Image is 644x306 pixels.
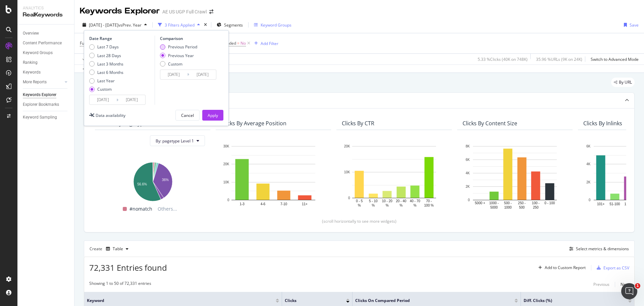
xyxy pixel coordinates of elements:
div: Keywords [23,69,41,76]
text: 1000 [504,206,512,209]
text: 10K [344,170,350,174]
div: arrow-right-arrow-left [209,9,213,14]
button: Keyword Groups [251,19,294,30]
text: % [386,204,389,207]
div: Clicks By Inlinks [583,120,622,127]
text: 10 - 20 [382,199,393,203]
div: Previous Period [160,44,197,50]
div: Cancel [181,113,194,118]
div: 3 Filters Applied [165,22,195,28]
div: Add to Custom Report [545,266,586,270]
div: Data availability [96,113,125,118]
button: Table [103,244,131,254]
div: Keywords Explorer [80,5,160,17]
a: More Reports [23,79,63,86]
div: Select metrics & dimensions [576,246,629,252]
text: 11+ [302,202,308,206]
div: Custom [97,86,112,92]
a: Content Performance [23,40,69,47]
div: Custom [160,61,197,67]
button: [DATE] - [DATE]vsPrev. Year [80,19,150,30]
text: 4-6 [261,202,266,206]
div: Save [630,22,639,28]
button: Previous [593,280,609,289]
a: Keyword Groups [23,49,69,56]
svg: A chart. [100,159,205,202]
text: 7-10 [280,202,287,206]
div: Explorer Bookmarks [23,101,59,108]
div: Last 7 Days [89,44,123,50]
text: 100 % [424,204,434,207]
text: 2K [586,180,591,184]
div: Apply [208,113,218,118]
input: End Date [118,95,145,104]
text: 16-50 [624,202,633,206]
input: Start Date [90,95,116,104]
div: Last 3 Months [97,61,123,67]
div: Ranking [23,59,38,66]
div: (scroll horizontally to see more widgets) [92,218,626,224]
text: 40 - 70 [410,199,421,203]
div: More Reports [23,79,47,86]
div: Keywords Explorer [23,91,56,98]
div: Clicks By Content Size [463,120,517,127]
div: Overview [23,30,39,37]
div: Table [113,247,123,251]
text: 70 - [426,199,432,203]
text: 250 [533,206,539,209]
text: 0 - 100 [544,201,555,205]
div: Last Year [89,78,123,84]
text: 2K [466,185,470,188]
div: Create [90,244,131,254]
text: 0 [468,198,470,202]
text: 500 - [504,201,512,205]
a: Keywords Explorer [23,91,69,98]
svg: A chart. [342,143,446,208]
span: Full URL [80,40,95,46]
div: Export as CSV [603,265,629,271]
span: 72,331 Entries found [89,262,167,273]
div: Last 7 Days [97,44,119,50]
div: Custom [89,86,123,92]
iframe: Intercom live chat [621,283,637,299]
text: 6K [586,144,591,148]
text: % [372,204,375,207]
text: 5000 [490,206,498,209]
text: 250 - [518,201,526,205]
div: Last 3 Months [89,61,123,67]
div: Keyword Sampling [23,114,57,121]
svg: A chart. [463,143,567,210]
svg: A chart. [221,143,326,210]
text: 20K [344,144,350,148]
button: Switch to Advanced Mode [588,54,639,64]
span: = [237,40,239,46]
span: Keyword [87,298,266,304]
div: Switch to Advanced Mode [591,56,639,62]
span: No [240,39,246,48]
div: Last 28 Days [97,53,121,58]
a: Ranking [23,59,69,66]
span: #nomatch [129,205,152,213]
div: Keyword Groups [23,49,53,56]
text: % [414,204,417,207]
text: 30K [223,144,229,148]
a: Keywords [23,69,69,76]
button: Next [621,280,629,289]
text: 8K [466,144,470,148]
div: Previous Year [160,53,197,58]
div: Last 28 Days [89,53,123,58]
div: Analytics [23,5,69,11]
span: [DATE] - [DATE] [89,22,118,28]
button: Apply [80,54,99,64]
text: 4K [466,171,470,175]
div: Previous [593,281,609,287]
text: % [358,204,361,207]
div: times [203,21,208,28]
text: 36% [162,178,169,182]
button: Add Filter [252,39,278,47]
text: 1000 - [489,201,499,205]
div: Clicks By Average Position [221,120,286,127]
span: Clicks [285,298,336,304]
